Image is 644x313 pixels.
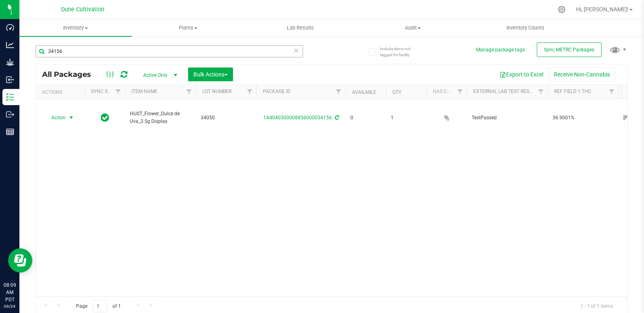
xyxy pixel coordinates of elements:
span: Bulk Actions [193,71,228,78]
a: Lot Number [202,89,231,94]
span: Dune Cultivation [61,6,104,13]
div: Actions [42,89,81,95]
a: Filter [453,85,467,99]
inline-svg: Analytics [6,41,14,49]
a: Ref Field 1 THC [554,89,591,94]
a: Filter [534,85,548,99]
a: Plants [132,19,244,36]
button: Manage package tags [476,47,525,53]
span: TestPassed [472,114,543,122]
a: Filter [182,85,196,99]
input: Search Package ID, Item Name, SKU, Lot or Part Number... [36,45,303,57]
inline-svg: Inventory [6,93,14,101]
input: 1 [93,300,107,313]
span: All Packages [42,70,99,79]
button: Export to Excel [494,68,549,81]
span: Lab Results [276,24,325,32]
button: Bulk Actions [188,68,233,81]
span: Page of 1 [69,300,127,313]
a: Qty [392,89,401,95]
span: select [66,112,76,123]
a: Available [352,89,376,95]
a: Audit [357,19,469,36]
span: 1 [391,114,422,122]
span: Sync METRC Packages [544,47,594,53]
inline-svg: Inbound [6,76,14,84]
iframe: Resource center [8,248,32,273]
span: 0 [350,114,381,122]
a: Lab Results [244,19,357,36]
span: Action [44,112,66,123]
span: Inventory Counts [496,24,555,32]
span: Hi, [PERSON_NAME]! [576,6,629,13]
th: Has COA [426,85,467,99]
inline-svg: Dashboard [6,23,14,32]
a: 1A4040300008856000034156 [263,115,332,121]
a: External Lab Test Result [473,89,537,94]
p: 09/24 [4,303,16,309]
span: 34050 [201,114,252,122]
div: Manage settings [557,6,567,13]
span: Sync from Compliance System [334,115,339,121]
a: Inventory Counts [469,19,582,36]
span: Include items not tagged for facility [380,46,420,58]
button: Receive Non-Cannabis [549,68,615,81]
a: Filter [112,85,125,99]
a: Filter [605,85,619,99]
span: Inventory [19,24,132,32]
span: Clear [294,45,299,56]
a: Sync Status [91,89,122,94]
p: 08:09 AM PDT [4,281,16,303]
a: Package ID [263,89,290,94]
inline-svg: Reports [6,128,14,136]
span: Plants [132,24,244,32]
a: Filter [332,85,345,99]
span: Audit [357,24,469,32]
inline-svg: Grow [6,58,14,66]
button: Sync METRC Packages [537,42,602,57]
span: 36.9001% [553,114,614,122]
inline-svg: Outbound [6,110,14,118]
span: 1 - 1 of 1 items [574,300,619,312]
a: Item Name [131,89,157,94]
span: HUST_Flower_Dulce de Uva_3.5g Display [130,110,191,125]
a: Inventory [19,19,132,36]
span: In Sync [101,112,109,123]
a: Filter [243,85,256,99]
